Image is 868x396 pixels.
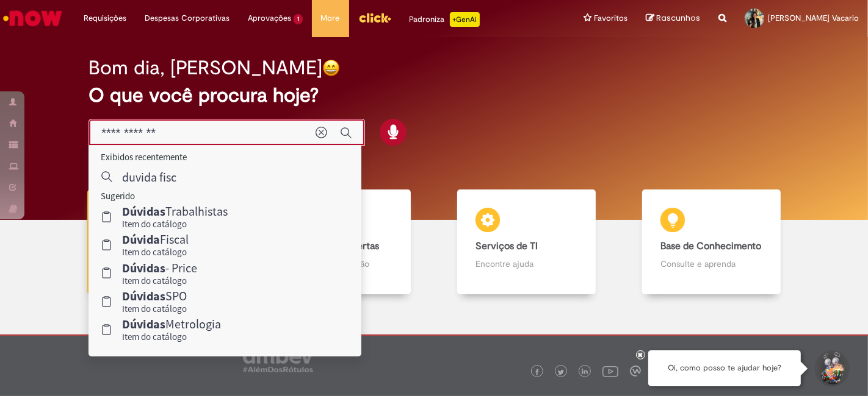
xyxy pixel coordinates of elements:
img: logo_footer_workplace.png [630,366,641,377]
img: logo_footer_linkedin.png [582,369,588,376]
h2: O que você procura hoje? [89,85,779,106]
b: Catálogo de Ofertas [291,240,379,252]
b: Serviços de TI [476,240,538,252]
div: Padroniza [410,12,480,27]
img: logo_footer_facebook.png [534,369,540,375]
img: logo_footer_youtube.png [602,363,618,379]
img: logo_footer_twitter.png [558,369,564,375]
a: Serviços de TI Encontre ajuda [434,189,619,295]
span: [PERSON_NAME] Vacario [768,13,859,23]
b: Base de Conhecimento [660,240,761,252]
span: Requisições [84,12,126,24]
p: Encontre ajuda [476,258,578,270]
a: Rascunhos [646,13,700,24]
span: Favoritos [594,12,627,24]
span: More [321,12,340,24]
img: ServiceNow [1,6,64,30]
button: Iniciar Conversa de Suporte [813,350,850,387]
div: Oi, como posso te ajudar hoje? [648,350,801,386]
img: happy-face.png [322,59,340,77]
p: +GenAi [450,12,480,27]
img: click_logo_yellow_360x200.png [358,9,391,27]
a: Tirar dúvidas Tirar dúvidas com Lupi Assist e Gen Ai [64,189,249,295]
span: Despesas Corporativas [145,12,230,24]
p: Consulte e aprenda [660,258,763,270]
span: Aprovações [248,12,291,24]
img: logo_footer_ambev_rotulo_gray.png [243,348,313,372]
h2: Bom dia, [PERSON_NAME] [89,57,322,79]
a: Base de Conhecimento Consulte e aprenda [619,189,804,295]
span: Rascunhos [656,12,700,24]
span: 1 [294,14,303,24]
